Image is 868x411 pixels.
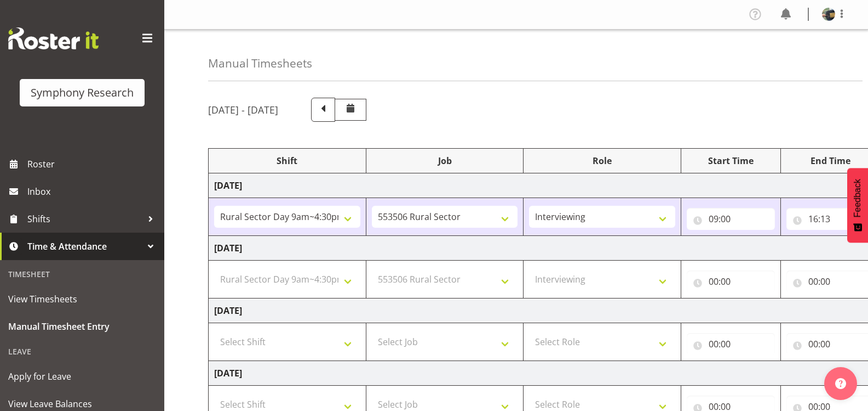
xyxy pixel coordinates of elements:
button: Feedback - Show survey [847,168,868,243]
span: View Timesheets [8,291,156,307]
span: Manual Timesheet Entry [8,318,156,335]
div: Leave [3,340,162,363]
input: Click to select... [687,208,775,230]
div: Shift [214,154,360,167]
img: daniel-blaire539fa113fbfe09b833b57134f3ab6bf.png [822,8,835,21]
div: Start Time [687,154,775,167]
span: Inbox [27,183,159,200]
a: Manual Timesheet Entry [3,313,162,340]
input: Click to select... [687,271,775,292]
h4: Manual Timesheets [208,57,312,70]
div: Symphony Research [31,85,134,101]
span: Apply for Leave [8,368,156,385]
span: Time & Attendance [27,238,142,255]
h5: [DATE] - [DATE] [208,104,278,116]
input: Click to select... [687,333,775,355]
div: Job [372,154,518,167]
span: Feedback [853,179,863,217]
span: Roster [27,156,159,172]
img: help-xxl-2.png [835,378,846,389]
span: Shifts [27,211,142,227]
a: Apply for Leave [3,363,162,390]
div: Role [529,154,675,167]
div: Timesheet [3,263,162,285]
img: Rosterit website logo [8,27,99,49]
a: View Timesheets [3,285,162,313]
